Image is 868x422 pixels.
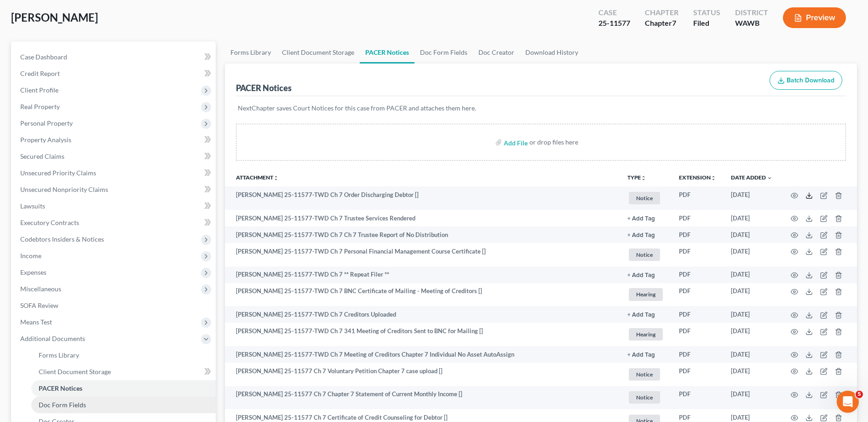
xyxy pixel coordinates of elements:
[20,318,52,326] span: Means Test
[20,301,58,309] span: SOFA Review
[20,152,64,160] span: Secured Claims
[627,272,655,278] button: + Add Tag
[731,174,772,181] a: Date Added expand_more
[724,186,780,210] td: [DATE]
[693,18,720,29] div: Filed
[783,7,846,28] button: Preview
[711,175,716,181] i: unfold_more
[13,181,216,198] a: Unsecured Nonpriority Claims
[414,41,473,64] a: Doc Form Fields
[225,243,620,266] td: [PERSON_NAME] 25-11577-TWD Ch 7 Personal Financial Management Course Certificate []
[672,266,724,283] td: PDF
[238,104,844,113] p: NextChapter saves Court Notices for this case from PACER and attaches them here.
[225,210,620,226] td: [PERSON_NAME] 25-11577-TWD Ch 7 Trustee Services Rendered
[629,391,660,404] span: Notice
[20,252,41,260] span: Income
[520,41,584,64] a: Download History
[598,7,630,18] div: Case
[225,283,620,306] td: [PERSON_NAME] 25-11577-TWD Ch 7 BNC Certificate of Mailing - Meeting of Creditors []
[529,138,578,147] div: or drop files here
[627,232,655,238] button: + Add Tag
[225,323,620,346] td: [PERSON_NAME] 25-11577-TWD Ch 7 341 Meeting of Creditors Sent to BNC for Mailing []
[735,18,768,29] div: WAWB
[627,231,664,239] a: + Add Tag
[672,18,676,27] span: 7
[20,185,108,193] span: Unsecured Nonpriority Claims
[20,219,79,226] span: Executory Contracts
[672,363,724,386] td: PDF
[273,175,279,181] i: unfold_more
[627,310,664,319] a: + Add Tag
[837,391,859,413] iframe: Intercom live chat
[627,191,664,206] a: Notice
[724,363,780,386] td: [DATE]
[856,391,863,398] span: 5
[693,7,720,18] div: Status
[724,386,780,410] td: [DATE]
[20,169,96,177] span: Unsecured Priority Claims
[39,401,86,409] span: Doc Form Fields
[20,268,46,276] span: Expenses
[627,352,655,358] button: + Add Tag
[629,249,660,261] span: Notice
[31,397,216,413] a: Doc Form Fields
[20,335,85,342] span: Additional Documents
[672,386,724,410] td: PDF
[20,53,67,61] span: Case Dashboard
[20,86,58,94] span: Client Profile
[13,132,216,148] a: Property Analysis
[724,210,780,226] td: [DATE]
[236,82,292,93] div: PACER Notices
[724,346,780,363] td: [DATE]
[20,235,104,243] span: Codebtors Insiders & Notices
[39,384,82,392] span: PACER Notices
[629,328,663,341] span: Hearing
[627,287,664,302] a: Hearing
[11,11,98,24] span: [PERSON_NAME]
[13,65,216,82] a: Credit Report
[20,69,60,77] span: Credit Report
[225,41,276,64] a: Forms Library
[672,306,724,323] td: PDF
[767,175,772,181] i: expand_more
[13,148,216,165] a: Secured Claims
[20,202,45,210] span: Lawsuits
[724,266,780,283] td: [DATE]
[672,283,724,306] td: PDF
[672,226,724,243] td: PDF
[13,165,216,181] a: Unsecured Priority Claims
[735,7,768,18] div: District
[39,351,79,359] span: Forms Library
[627,327,664,342] a: Hearing
[627,367,664,382] a: Notice
[473,41,520,64] a: Doc Creator
[225,186,620,210] td: [PERSON_NAME] 25-11577-TWD Ch 7 Order Discharging Debtor []
[360,41,414,64] a: PACER Notices
[627,312,655,318] button: + Add Tag
[629,288,663,301] span: Hearing
[225,346,620,363] td: [PERSON_NAME] 25-11577-TWD Ch 7 Meeting of Creditors Chapter 7 Individual No Asset AutoAssign
[20,103,60,110] span: Real Property
[672,186,724,210] td: PDF
[627,214,664,223] a: + Add Tag
[672,210,724,226] td: PDF
[31,364,216,380] a: Client Document Storage
[629,368,660,381] span: Notice
[13,297,216,314] a: SOFA Review
[724,283,780,306] td: [DATE]
[629,192,660,204] span: Notice
[672,323,724,346] td: PDF
[236,174,279,181] a: Attachmentunfold_more
[724,323,780,346] td: [DATE]
[225,226,620,243] td: [PERSON_NAME] 25-11577-TWD Ch 7 Ch 7 Trustee Report of No Distribution
[672,346,724,363] td: PDF
[31,380,216,397] a: PACER Notices
[20,136,71,144] span: Property Analysis
[627,247,664,262] a: Notice
[627,175,646,181] button: TYPEunfold_more
[20,285,61,293] span: Miscellaneous
[645,7,678,18] div: Chapter
[787,76,834,84] span: Batch Download
[225,386,620,410] td: [PERSON_NAME] 25-11577 Ch 7 Chapter 7 Statement of Current Monthly Income []
[31,347,216,364] a: Forms Library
